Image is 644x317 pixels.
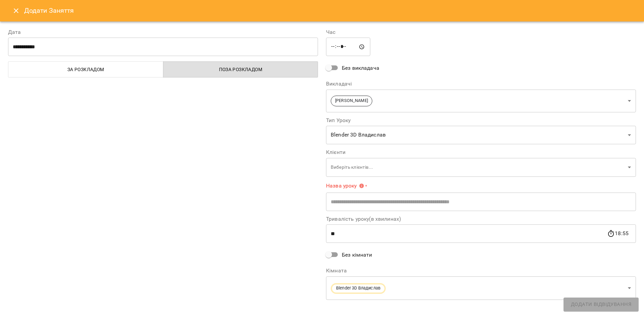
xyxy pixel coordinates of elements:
label: Тип Уроку [326,118,636,123]
span: Поза розкладом [167,65,314,73]
label: Кімната [326,268,636,273]
p: Виберіть клієнтів... [331,164,625,171]
button: Поза розкладом [163,61,318,77]
span: Blender 3D Владислав [332,285,384,292]
svg: Вкажіть назву уроку або виберіть клієнтів [359,183,364,189]
div: Blender 3D Владислав [326,276,636,300]
h6: Додати Заняття [24,5,636,16]
label: Тривалість уроку(в хвилинах) [326,216,636,222]
span: Без викладача [342,64,379,72]
div: Blender 3D Владислав [326,126,636,145]
div: Виберіть клієнтів... [326,158,636,177]
div: [PERSON_NAME] [326,89,636,112]
label: Викладачі [326,81,636,87]
span: [PERSON_NAME] [331,98,372,104]
span: Без кімнати [342,251,372,259]
label: Час [326,30,636,35]
label: Клієнти [326,150,636,155]
span: Назва уроку [326,183,364,189]
label: Дата [8,30,318,35]
button: За розкладом [8,61,163,77]
span: За розкладом [12,65,159,73]
button: Close [8,3,24,19]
